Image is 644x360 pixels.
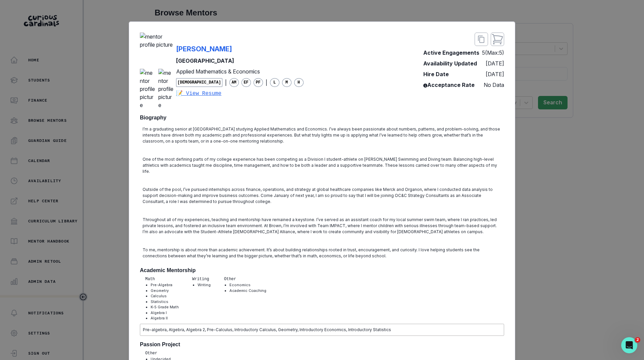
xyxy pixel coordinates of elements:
span: M [282,78,291,87]
span: 2 [635,337,640,343]
li: Economics [229,282,266,288]
p: Other [145,350,171,356]
li: Calculus [151,293,179,299]
p: | [225,79,227,87]
button: close [475,33,488,46]
span: AM [229,78,239,87]
p: Acceptance Rate [423,81,475,89]
img: mentor profile picture [140,33,173,66]
p: I’m a graduating senior at [GEOGRAPHIC_DATA] studying Applied Mathematics and Economics. I’ve alw... [143,126,501,144]
li: Academic Coaching [229,288,266,294]
h2: Passion Project [140,341,504,348]
h2: Biography [140,114,504,121]
p: To me, mentorship is about more than academic achievement. It’s about building relationships root... [143,247,501,259]
p: Math [145,276,179,282]
span: L [270,78,279,87]
p: No Data [484,81,504,89]
p: Outside of the pool, I’ve pursued internships across finance, operations, and strategy at global ... [143,187,501,205]
p: Applied Mathematics & Economics [176,67,304,75]
p: One of the most defining parts of my college experience has been competing as a Division I studen... [143,156,501,174]
button: close [491,33,504,46]
span: [DEMOGRAPHIC_DATA] [176,78,222,87]
p: [DATE] [486,70,504,78]
p: Active Engagements [423,49,479,57]
li: Writing [198,282,211,288]
p: 5 (Max: 5 ) [482,49,504,57]
h2: Academic Mentorship [140,267,504,273]
span: EF [241,78,251,87]
li: Algebra I [151,310,179,316]
p: Other [224,276,266,282]
span: H [294,78,304,87]
a: 📝 View Resume [176,90,304,98]
p: Writing [192,276,211,282]
p: Pre-algebra, Algebra, Algebra 2, Pre-Calculus, Introductory Calculus, Geometry, Introductory Econ... [143,327,501,333]
p: | [266,79,267,87]
p: [DATE] [486,59,504,67]
p: [GEOGRAPHIC_DATA] [176,57,304,65]
img: mentor profile picture [140,69,155,109]
iframe: Intercom live chat [621,337,637,353]
p: Hire Date [423,70,449,78]
p: Availability Updated [423,59,477,67]
li: Geometry [151,288,179,294]
li: Pre-Algebra [151,282,179,288]
img: mentor profile picture [158,69,173,109]
li: Algebra II [151,315,179,321]
li: K-5 Grade Math [151,304,179,310]
span: PF [254,78,263,87]
p: Throughout all of my experiences, teaching and mentorship have remained a keystone. I’ve served a... [143,217,501,235]
p: [PERSON_NAME] [176,44,232,54]
li: Statistics [151,299,179,305]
